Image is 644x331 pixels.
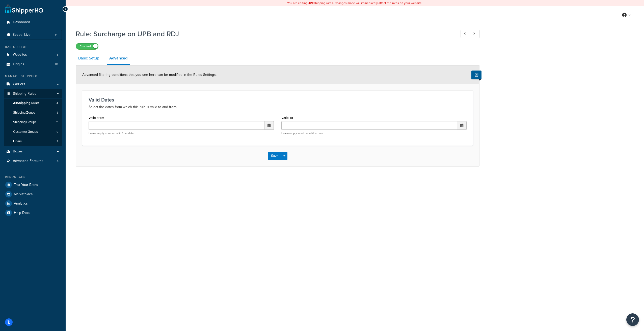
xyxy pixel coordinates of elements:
a: Advanced Features4 [4,156,62,166]
a: AllShipping Rules4 [4,98,62,108]
span: Shipping Groups [13,120,36,124]
a: Origins112 [4,60,62,69]
a: Boxes [4,147,62,156]
span: Dashboard [13,20,30,24]
span: Advanced Features [13,159,43,163]
span: Analytics [14,202,28,206]
a: Previous Record [461,30,470,38]
a: Customer Groups9 [4,127,62,137]
li: Shipping Rules [4,89,62,147]
span: 4 [57,159,59,163]
label: Enabled [76,43,98,49]
span: Filters [13,139,22,144]
p: Leave empty to set no valid from date [89,131,274,135]
a: Filters2 [4,137,62,146]
a: Shipping Groups11 [4,118,62,127]
div: Manage Shipping [4,74,62,78]
h1: Rule: Surcharge on UPB and RDJ [76,29,451,39]
li: Advanced Features [4,156,62,166]
span: Websites [13,53,27,57]
div: Resources [4,175,62,179]
a: Websites3 [4,50,62,59]
label: Valid From [89,116,104,120]
span: 8 [57,111,58,115]
span: All Shipping Rules [13,101,39,105]
p: Leave empty to set no valid to date [281,131,467,135]
button: Save [268,152,282,160]
a: Shipping Zones8 [4,108,62,117]
span: Shipping Rules [13,92,36,96]
a: Help Docs [4,208,62,217]
li: Origins [4,60,62,69]
h3: Valid Dates [89,97,467,103]
li: Websites [4,50,62,59]
p: Select the dates from which this rule is valid to and from. [89,104,467,110]
span: Carriers [13,82,25,86]
a: Next Record [470,30,480,38]
span: Help Docs [14,211,30,215]
li: Customer Groups [4,127,62,137]
span: 4 [57,101,58,105]
span: Shipping Zones [13,111,35,115]
span: Customer Groups [13,130,38,134]
span: Marketplace [14,192,33,196]
span: Scope: Live [13,33,31,37]
span: Advanced filtering conditions that you see here can be modified in the Rules Settings. [82,72,217,77]
span: Test Your Rates [14,183,38,187]
li: Filters [4,137,62,146]
a: Basic Setup [76,52,102,64]
span: 11 [56,120,58,124]
a: Advanced [107,52,130,65]
button: Open Resource Center [626,313,639,326]
b: LIVE [308,1,314,5]
a: Analytics [4,199,62,208]
label: Valid To [281,116,293,120]
a: Shipping Rules [4,89,62,98]
button: Show Help Docs [471,71,481,79]
span: Boxes [13,149,23,154]
div: Basic Setup [4,45,62,49]
span: 3 [57,53,59,57]
li: Shipping Groups [4,118,62,127]
span: 2 [57,139,58,144]
a: Carriers [4,80,62,89]
li: Shipping Zones [4,108,62,117]
span: 112 [55,62,59,67]
a: Test Your Rates [4,180,62,189]
a: Marketplace [4,190,62,199]
span: 9 [57,130,58,134]
a: Dashboard [4,18,62,27]
span: Origins [13,62,24,67]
